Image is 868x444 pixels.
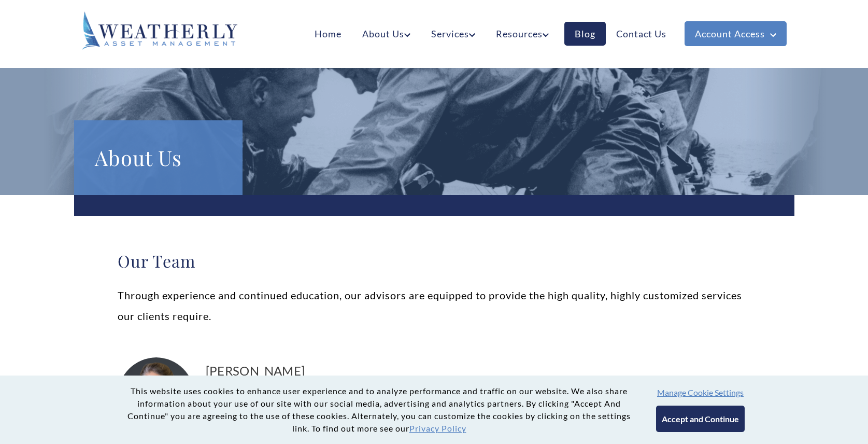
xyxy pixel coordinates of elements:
a: Privacy Policy [409,423,466,433]
a: Contact Us [606,22,677,46]
a: [PERSON_NAME] [206,363,751,379]
h1: About Us [95,141,222,174]
button: Manage Cookie Settings [657,387,744,397]
a: Account Access [685,21,787,46]
h2: Our Team [118,251,751,271]
a: About Us [352,22,421,46]
img: Weatherly [82,11,237,50]
a: Home [304,22,352,46]
a: Services [421,22,486,46]
p: This website uses cookies to enhance user experience and to analyze performance and traffic on ou... [123,385,635,435]
a: Blog [564,22,606,46]
p: Through experience and continued education, our advisors are equipped to provide the high quality... [118,285,751,326]
a: Resources [486,22,559,46]
button: Accept and Continue [656,406,745,432]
